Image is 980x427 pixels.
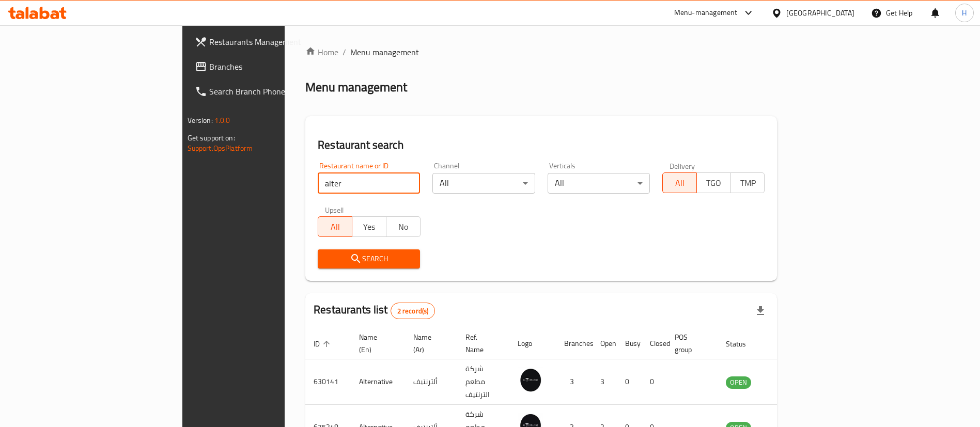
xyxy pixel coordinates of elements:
span: OPEN [726,376,751,388]
h2: Menu management [305,79,407,96]
span: Name (En) [359,331,393,356]
label: Delivery [670,162,695,169]
span: Version: [188,114,213,127]
span: TMP [735,176,761,191]
th: Busy [617,328,642,359]
span: Ref. Name [465,331,497,356]
div: Total records count [391,303,435,319]
div: OPEN [726,376,751,389]
a: Branches [186,54,346,79]
button: TMP [730,172,765,193]
td: شركة مطعم الترنتيف [457,359,509,405]
div: [GEOGRAPHIC_DATA] [786,7,854,19]
a: Restaurants Management [186,29,346,54]
a: Search Branch Phone [186,79,346,104]
img: Alternative [518,367,543,393]
span: No [391,219,416,234]
span: Menu management [350,46,419,58]
span: Name (Ar) [413,331,445,356]
nav: breadcrumb [305,46,777,58]
span: Yes [356,219,382,234]
td: ألترنتيف [405,359,457,405]
div: All [548,173,650,194]
button: TGO [696,172,731,193]
th: Open [592,328,617,359]
span: 1.0.0 [214,114,230,127]
a: Support.OpsPlatform [188,141,253,155]
button: All [318,216,352,237]
span: Branches [209,60,338,73]
button: All [662,172,697,193]
h2: Restaurant search [318,137,765,153]
span: Search Branch Phone [209,85,338,98]
span: TGO [701,176,727,191]
th: Logo [509,328,556,359]
div: Export file [748,298,773,323]
span: H [962,7,967,19]
div: Menu-management [674,7,738,19]
th: Branches [556,328,592,359]
span: Get support on: [188,131,235,145]
input: Search for restaurant name or ID.. [318,173,420,194]
span: POS group [675,331,705,356]
th: Action [772,328,807,359]
span: 2 record(s) [391,306,435,316]
th: Closed [642,328,666,359]
button: Yes [352,216,386,237]
span: All [667,176,693,191]
button: No [386,216,421,237]
span: All [322,219,348,234]
div: All [432,173,535,194]
span: Restaurants Management [209,36,338,48]
span: Status [726,338,759,350]
td: 3 [556,359,592,405]
button: Search [318,249,420,268]
td: Alternative [351,359,405,405]
label: Upsell [325,206,344,213]
td: 0 [617,359,642,405]
span: Search [326,252,412,265]
td: 0 [642,359,666,405]
td: 3 [592,359,617,405]
span: ID [314,338,333,350]
h2: Restaurants list [314,302,435,319]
